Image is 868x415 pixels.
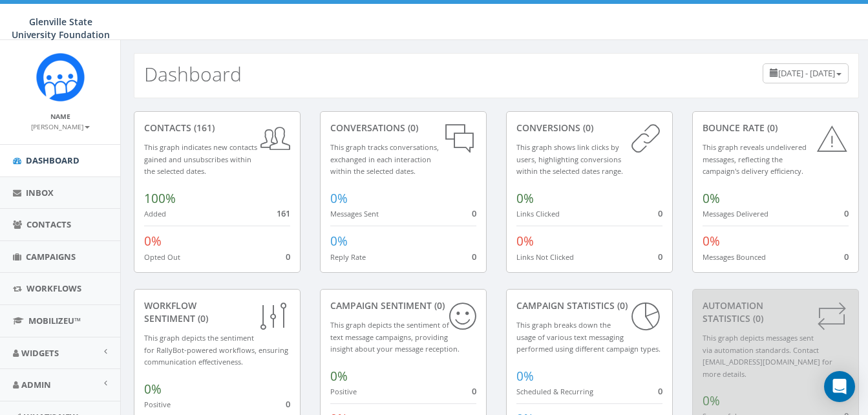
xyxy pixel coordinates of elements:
small: This graph reveals undelivered messages, reflecting the campaign's delivery efficiency. [703,142,807,176]
a: [PERSON_NAME] [31,120,90,132]
span: 0 [658,385,662,397]
span: (161) [191,122,215,134]
div: conversions [516,122,662,134]
span: 0 [658,251,662,262]
span: 0% [703,190,720,207]
small: This graph indicates new contacts gained and unsubscribes within the selected dates. [144,142,257,176]
span: 0 [844,251,849,262]
small: This graph breaks down the usage of various text messaging performed using different campaign types. [516,320,661,354]
small: This graph depicts messages sent via automation standards. Contact [EMAIL_ADDRESS][DOMAIN_NAME] f... [703,333,832,379]
span: 0% [330,190,348,207]
span: 0% [703,392,720,409]
small: Links Clicked [516,209,560,218]
span: 0 [658,207,662,219]
span: MobilizeU™ [28,315,81,326]
div: Workflow Sentiment [144,299,290,325]
span: Glenville State University Foundation [12,16,110,41]
small: Messages Sent [330,209,379,218]
small: This graph tracks conversations, exchanged in each interaction within the selected dates. [330,142,439,176]
span: 0% [144,381,162,398]
span: 0% [516,190,534,207]
div: Automation Statistics [703,299,849,325]
span: 0 [472,251,476,262]
span: 0 [472,207,476,219]
span: 0% [144,233,162,250]
small: Positive [330,387,357,396]
small: Links Not Clicked [516,252,574,262]
small: Scheduled & Recurring [516,387,593,396]
span: Admin [21,379,51,390]
small: Opted Out [144,252,180,262]
small: Positive [144,399,171,409]
small: This graph depicts the sentiment for RallyBot-powered workflows, ensuring communication effective... [144,333,288,367]
small: This graph shows link clicks by users, highlighting conversions within the selected dates range. [516,142,623,176]
small: [PERSON_NAME] [31,122,90,131]
small: This graph depicts the sentiment of text message campaigns, providing insight about your message ... [330,320,460,354]
div: contacts [144,122,290,134]
span: 100% [144,190,176,207]
span: Inbox [26,187,54,198]
img: Rally_Corp_Icon.png [36,53,85,101]
span: 0 [286,398,290,410]
small: Name [50,112,70,121]
div: Campaign Sentiment [330,299,476,312]
small: Reply Rate [330,252,366,262]
div: Open Intercom Messenger [824,371,855,402]
span: (0) [615,299,628,312]
span: 0% [516,233,534,250]
span: 161 [277,207,290,219]
span: Workflows [26,282,81,294]
span: (0) [405,122,418,134]
span: 0% [330,368,348,385]
div: Campaign Statistics [516,299,662,312]
span: Widgets [21,347,59,359]
span: Campaigns [26,251,76,262]
span: 0 [472,385,476,397]
span: Dashboard [26,154,79,166]
span: (0) [432,299,445,312]
span: (0) [195,312,208,325]
small: Messages Delivered [703,209,768,218]
span: (0) [750,312,763,325]
span: (0) [580,122,593,134]
h2: Dashboard [144,63,242,85]
small: Added [144,209,166,218]
span: 0% [516,368,534,385]
span: 0 [844,207,849,219]
div: conversations [330,122,476,134]
span: 0 [286,251,290,262]
span: (0) [765,122,778,134]
span: 0% [703,233,720,250]
small: Messages Bounced [703,252,766,262]
span: [DATE] - [DATE] [778,67,835,79]
span: 0% [330,233,348,250]
span: Contacts [26,218,71,230]
div: Bounce Rate [703,122,849,134]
